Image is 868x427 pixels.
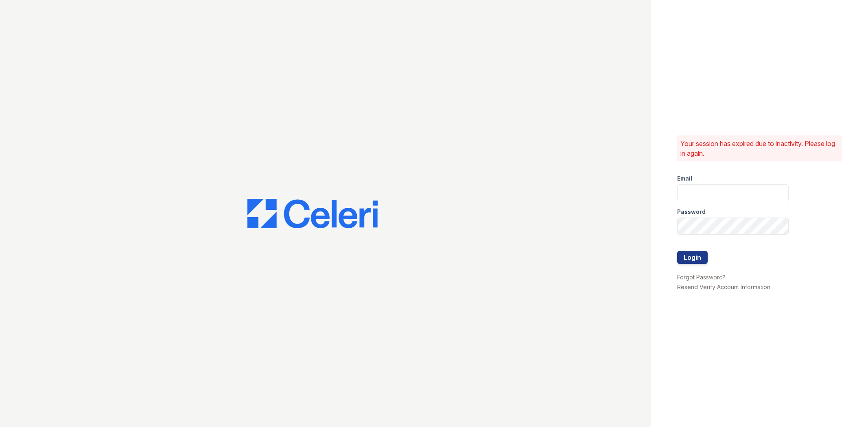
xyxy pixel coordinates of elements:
p: Your session has expired due to inactivity. Please log in again. [680,139,839,158]
label: Password [677,208,706,216]
img: CE_Logo_Blue-a8612792a0a2168367f1c8372b55b34899dd931a85d93a1a3d3e32e68fde9ad4.png [247,199,378,228]
a: Forgot Password? [677,274,726,281]
a: Resend Verify Account Information [677,283,770,290]
button: Login [677,251,708,264]
label: Email [677,174,692,183]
